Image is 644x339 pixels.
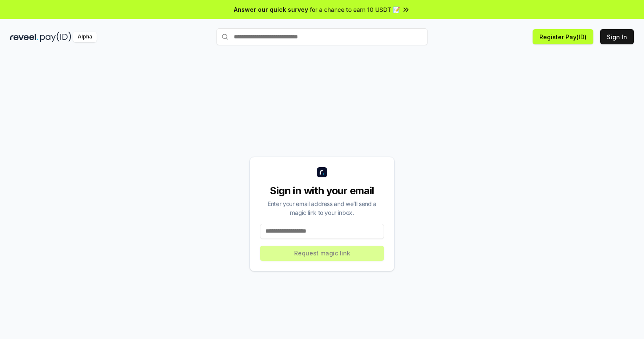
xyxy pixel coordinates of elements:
button: Sign In [600,29,634,44]
img: pay_id [40,32,71,42]
img: logo_small [317,167,327,177]
img: reveel_dark [10,32,38,42]
button: Register Pay(ID) [533,29,593,44]
div: Enter your email address and we’ll send a magic link to your inbox. [260,199,384,217]
div: Sign in with your email [260,184,384,198]
span: for a chance to earn 10 USDT 📝 [310,5,400,14]
div: Alpha [73,32,97,42]
span: Answer our quick survey [234,5,308,14]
